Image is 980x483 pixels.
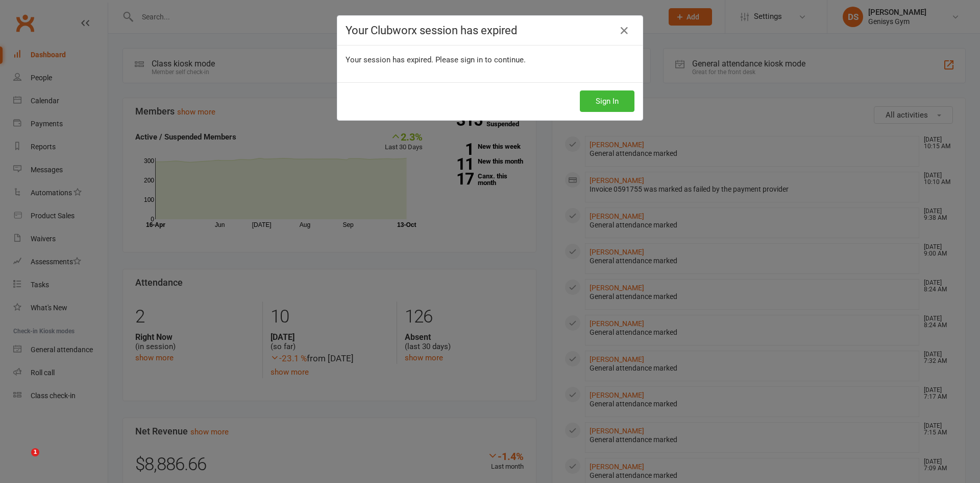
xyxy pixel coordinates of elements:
h4: Your Clubworx session has expired [346,24,634,37]
span: 1 [31,448,39,456]
span: Your session has expired. Please sign in to continue. [346,55,526,64]
iframe: Intercom live chat [10,448,35,473]
a: Close [616,22,632,39]
button: Sign In [580,90,634,112]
